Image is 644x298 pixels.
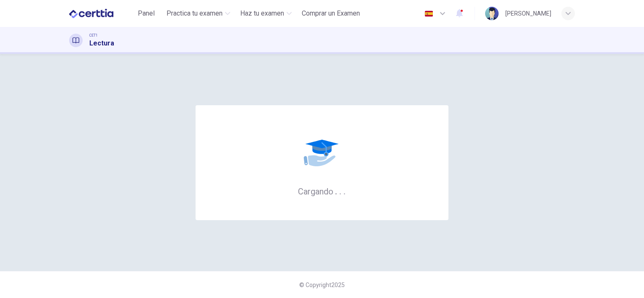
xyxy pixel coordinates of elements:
[237,6,295,21] button: Haz tu examen
[298,6,363,21] button: Comprar un Examen
[138,8,155,19] span: Panel
[424,11,434,17] img: es
[343,184,346,197] h6: .
[485,7,499,20] img: Profile picture
[505,8,551,19] div: [PERSON_NAME]
[302,8,360,19] span: Comprar un Examen
[89,32,98,38] span: CET1
[299,282,345,288] span: © Copyright 2025
[133,6,160,21] button: Panel
[166,8,223,19] span: Practica tu examen
[298,186,346,197] h6: Cargando
[163,6,233,21] button: Practica tu examen
[69,5,133,22] a: CERTTIA logo
[240,8,284,19] span: Haz tu examen
[89,38,114,48] h1: Lectura
[339,184,342,197] h6: .
[335,184,338,197] h6: .
[69,5,113,22] img: CERTTIA logo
